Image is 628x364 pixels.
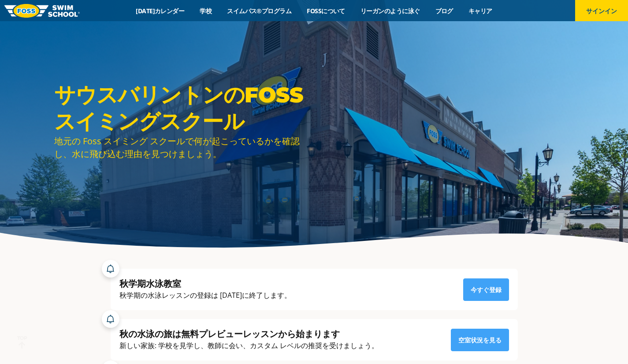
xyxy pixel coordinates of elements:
a: FOSSについて [299,7,353,15]
font: [DATE]カレンダー [136,7,184,15]
font: サウスバリントンのFOSSスイミングスクール [54,82,303,134]
font: 空室状況を見る [458,336,502,344]
div: TOP [17,335,27,349]
a: リーガンのように泳ぐ [353,7,427,15]
font: 秋の水泳の旅は無料プレビューレッスンから始まります [119,328,340,340]
font: 新しい家族: 学校を見学し、教師に会い、カスタム レベルの推奨を受けましょう。 [119,341,379,350]
font: 秋学期水泳教室 [119,278,181,289]
a: 学校 [192,7,219,15]
font: サインイン [586,7,617,15]
a: [DATE]カレンダー [128,7,192,15]
a: スイムパス®プログラム [219,7,299,15]
font: FOSSについて [307,7,345,15]
font: キャリア [468,7,492,15]
a: 空室状況を見る [451,329,509,352]
img: FOSSスイミングスクールのロゴ [4,4,80,18]
a: 今すぐ登録 [463,278,509,301]
a: キャリア [461,7,500,15]
font: 地元の Foss スイミング スクールで何が起こっているかを確認し、水に飛び込む理由を見つけましょう。 [54,135,300,160]
font: スイムパス®プログラム [227,7,291,15]
font: リーガンのように泳ぐ [360,7,420,15]
font: 学校 [200,7,212,15]
a: ブログ [427,7,461,15]
font: 秋学期の水泳レッスンの登録は [DATE]に終了します。 [119,290,291,300]
font: 今すぐ登録 [471,285,502,294]
font: ブログ [435,7,453,15]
